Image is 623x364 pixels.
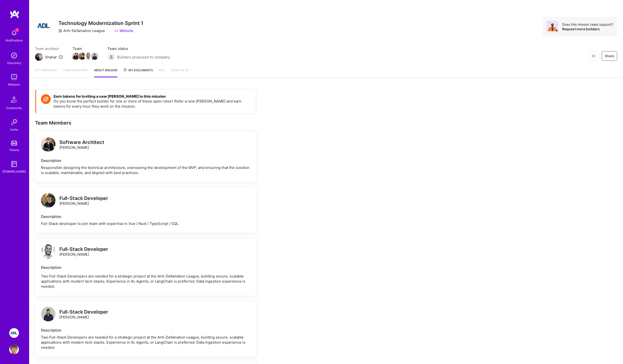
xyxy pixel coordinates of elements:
[41,158,250,163] div: Description
[9,328,19,338] img: ADL: Technology Modernization Sprint 1
[8,94,20,105] img: Community
[91,52,98,60] a: Team Member Avatar
[35,53,43,61] img: Team Architect
[170,68,189,77] a: Team Pulse
[35,120,256,126] div: Team Members
[9,51,19,60] img: discovery
[547,21,558,32] img: Avatar
[159,68,164,77] a: FAQ
[117,55,170,60] span: Builders proposed to company
[35,68,57,77] a: My timesheet
[78,53,86,60] img: Team Member Avatar
[72,46,98,51] span: Team
[41,307,56,321] img: logo
[91,53,98,60] img: Team Member Avatar
[6,105,22,111] div: Community
[59,247,108,252] div: Full-Stack Developer
[8,328,20,338] a: ADL: Technology Modernization Sprint 1
[59,196,108,206] div: [PERSON_NAME]
[41,335,250,350] div: Two Full-Stack Developers are needed for a strategic project at the Anti-Defamation League, build...
[41,244,56,259] img: logo
[41,165,250,175] div: Responsible designing the technical architecture, overseeing the development of the MVP, and ensu...
[41,214,250,219] div: Description
[9,147,19,152] div: Tokens
[9,72,19,82] img: teamwork
[15,28,19,32] span: 2
[41,193,56,209] a: logo
[7,60,21,65] div: Discovery
[9,159,19,169] img: guide book
[85,52,91,60] a: Team Member Avatar
[54,99,251,109] p: Do you know the perfect builder for one or more of these open roles? Refer a new [PERSON_NAME] an...
[58,29,62,33] i: icon CompanyGray
[123,68,153,77] a: My Documents
[107,46,170,51] span: Team status
[41,265,250,270] div: Description
[11,141,17,145] img: tokens
[41,328,250,333] div: Description
[115,28,133,33] a: Website
[59,196,108,201] div: Full-Stack Developer
[107,53,115,61] img: Builders proposed to company
[123,68,153,73] span: My Documents
[602,51,617,61] button: Share
[41,94,51,104] img: Token icon
[41,244,56,260] a: logo
[59,55,63,59] i: icon Mail
[72,53,79,60] img: Team Member Avatar
[58,20,143,26] h3: Technology Modernization Sprint 1
[58,28,105,33] div: Anti-Defamation League
[59,309,108,315] div: Full-Stack Developer
[41,137,56,152] img: logo
[562,22,613,27] div: Does this mission need support?
[54,94,251,99] h4: Earn tokens for inviting a new [PERSON_NAME] to this mission
[10,127,18,132] div: Invite
[94,68,117,77] a: About Mission
[59,140,104,145] div: Software Architect
[562,27,613,31] div: Request more builders
[9,117,19,127] img: Invite
[605,54,614,58] span: Share
[8,345,20,354] a: User Avatar
[59,247,108,257] div: [PERSON_NAME]
[2,169,26,174] div: [DOMAIN_NAME]
[592,54,596,58] i: icon EyeClosed
[35,46,63,51] span: Team architect
[9,28,19,38] img: bell
[41,193,56,208] img: logo
[6,38,23,43] div: Notifications
[85,53,92,60] img: Team Member Avatar
[72,52,79,60] a: Team Member Avatar
[8,82,20,87] div: Missions
[170,68,189,72] span: Team Pulse
[45,55,57,60] div: Shahar
[41,274,250,289] p: Two Full-Stack Developers are needed for a strategic project at the Anti-Defamation League, build...
[59,309,108,320] div: [PERSON_NAME]
[41,307,56,323] a: logo
[41,221,250,226] div: Full-Stack developer to join team with expertise in Vue / Nuxt / TypeScript / SQL
[9,345,19,354] img: User Avatar
[59,140,104,150] div: [PERSON_NAME]
[41,137,56,153] a: logo
[35,17,53,34] img: Company Logo
[79,52,85,60] a: Team Member Avatar
[10,10,19,18] img: logo
[63,68,88,77] a: Team timesheet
